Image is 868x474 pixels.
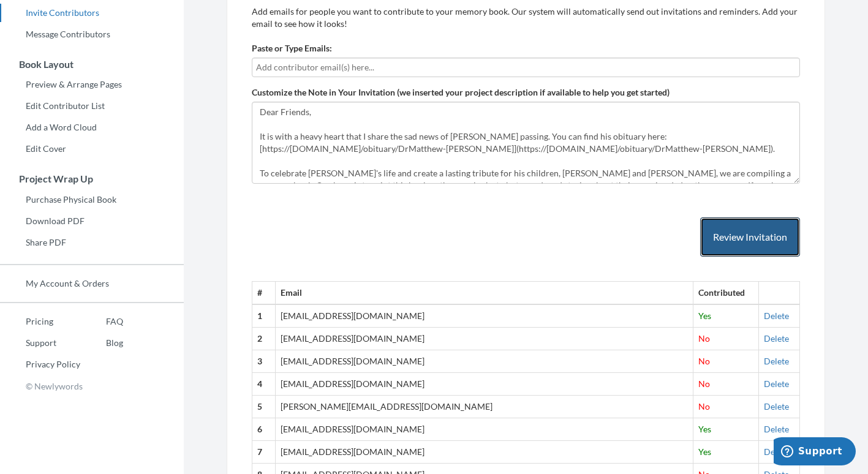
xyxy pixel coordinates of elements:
th: 3 [252,350,276,373]
a: Delete [764,446,789,457]
h3: Book Layout [1,59,184,70]
td: [EMAIL_ADDRESS][DOMAIN_NAME] [276,304,693,327]
textarea: Please contribute to this memory book that celebrates the life of [PERSON_NAME]. Share your favor... [252,102,800,184]
a: Blog [80,334,123,352]
td: [EMAIL_ADDRESS][DOMAIN_NAME] [276,418,693,441]
p: Add emails for people you want to contribute to your memory book. Our system will automatically s... [252,6,800,30]
td: [PERSON_NAME][EMAIL_ADDRESS][DOMAIN_NAME] [276,396,693,418]
label: Paste or Type Emails: [252,42,332,55]
th: 1 [252,304,276,327]
a: Delete [764,401,789,412]
a: Delete [764,356,789,366]
th: Email [276,282,693,304]
span: Yes [698,446,711,457]
th: 5 [252,396,276,418]
iframe: Opens a widget where you can chat to one of our agents [774,437,856,468]
input: Add contributor email(s) here... [256,61,796,74]
td: [EMAIL_ADDRESS][DOMAIN_NAME] [276,441,693,464]
th: 2 [252,328,276,350]
h3: Project Wrap Up [1,173,184,184]
span: No [698,378,710,389]
th: 7 [252,441,276,464]
a: Delete [764,310,789,321]
th: 6 [252,418,276,441]
span: Yes [698,424,711,434]
span: No [698,401,710,412]
td: [EMAIL_ADDRESS][DOMAIN_NAME] [276,328,693,350]
button: Review Invitation [700,217,800,257]
a: Delete [764,333,789,344]
span: Yes [698,310,711,321]
a: Delete [764,424,789,434]
a: FAQ [80,312,123,331]
label: Customize the Note in Your Invitation (we inserted your project description if available to help ... [252,86,670,99]
td: [EMAIL_ADDRESS][DOMAIN_NAME] [276,350,693,373]
th: Contributed [693,282,758,304]
span: No [698,356,710,366]
span: No [698,333,710,344]
td: [EMAIL_ADDRESS][DOMAIN_NAME] [276,373,693,396]
th: # [252,282,276,304]
a: Delete [764,378,789,389]
th: 4 [252,373,276,396]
